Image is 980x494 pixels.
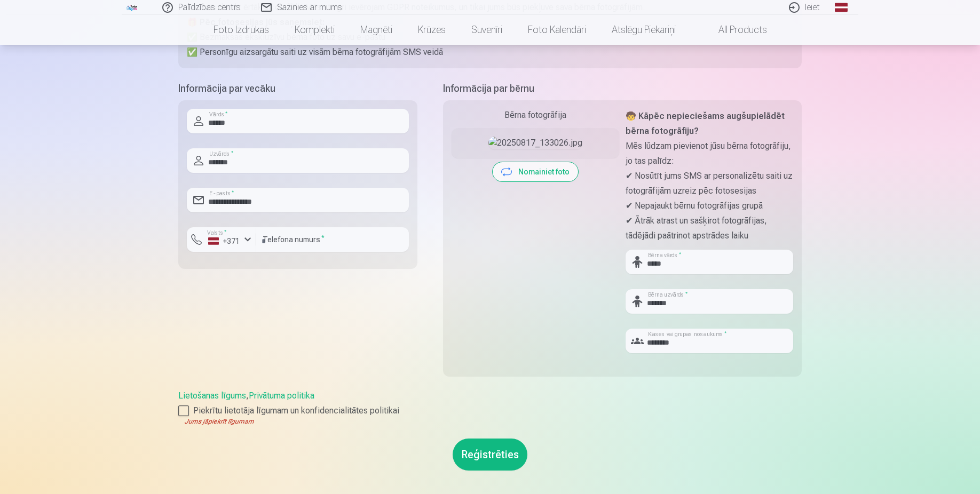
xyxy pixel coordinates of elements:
[443,81,802,96] h5: Informācija par bērnu
[493,162,578,181] button: Nomainiet foto
[187,227,256,252] button: Valsts*+371
[178,389,802,426] div: ,
[626,198,793,213] p: ✔ Nepajaukt bērnu fotogrāfijas grupā
[178,404,802,417] label: Piekrītu lietotāja līgumam un konfidencialitātes politikai
[208,236,240,246] div: +371
[452,109,619,122] div: Bērna fotogrāfija
[626,111,785,136] strong: 🧒 Kāpēc nepieciešams augšupielādēt bērna fotogrāfiju?
[405,15,459,45] a: Krūzes
[347,15,405,45] a: Magnēti
[201,15,282,45] a: Foto izdrukas
[282,15,347,45] a: Komplekti
[178,391,246,401] a: Lietošanas līgums
[626,213,793,243] p: ✔ Ātrāk atrast un sašķirot fotogrāfijas, tādējādi paātrinot apstrādes laiku
[488,137,582,149] img: 20250817_133026.jpg
[453,439,527,471] button: Reģistrēties
[204,229,230,237] label: Valsts
[626,139,793,169] p: Mēs lūdzam pievienot jūsu bērna fotogrāfiju, jo tas palīdz:
[249,391,314,401] a: Privātuma politika
[178,81,417,96] h5: Informācija par vecāku
[126,4,138,11] img: /fa1
[187,45,793,60] p: ✅ Personīgu aizsargātu saiti uz visām bērna fotogrāfijām SMS veidā
[459,15,515,45] a: Suvenīri
[599,15,689,45] a: Atslēgu piekariņi
[178,417,802,426] div: Jums jāpiekrīt līgumam
[689,15,780,45] a: All products
[626,169,793,198] p: ✔ Nosūtīt jums SMS ar personalizētu saiti uz fotogrāfijām uzreiz pēc fotosesijas
[515,15,599,45] a: Foto kalendāri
